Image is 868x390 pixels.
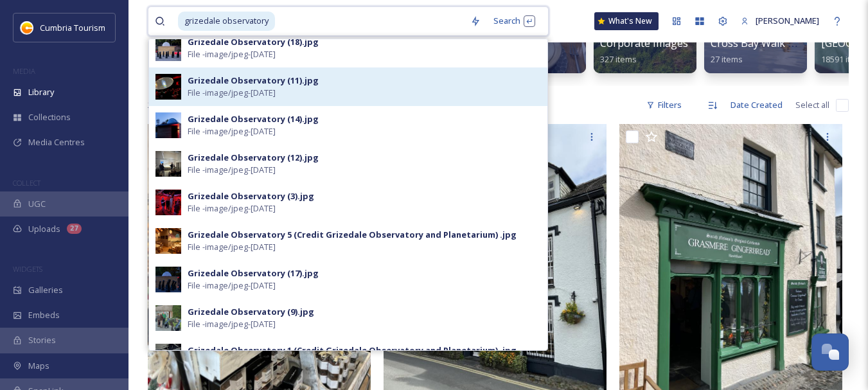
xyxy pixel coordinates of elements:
span: Cross Bay Walk 2024 [711,36,811,50]
span: Maps [28,360,49,372]
img: 9dd6637a-c98d-48e3-a675-f03342b790d6.jpg [155,112,181,138]
div: Grizedale Observatory (9).jpg [188,306,314,318]
span: File - image/jpeg - [DATE] [188,125,276,137]
div: Search [487,8,542,33]
span: Embeds [28,309,60,321]
span: grizedale observatory [178,12,275,30]
span: UGC [28,198,46,210]
span: 327 items [600,53,637,65]
div: Grizedale Observatory 1 (Credit Grizedale Observatory and Planetarium) .jpg [188,344,517,357]
div: Grizedale Observatory 5 (Credit Grizedale Observatory and Planetarium) .jpg [188,229,517,241]
img: images.jpg [21,21,33,34]
span: 285 file s [148,99,178,111]
span: File - image/jpeg - [DATE] [188,202,276,215]
span: File - image/jpeg - [DATE] [188,279,276,292]
div: Grizedale Observatory (17).jpg [188,267,319,279]
span: 18591 items [821,53,867,65]
span: Collections [28,111,71,123]
span: [PERSON_NAME] [756,15,819,26]
img: 7911d904-9525-4105-ae69-58fbcd094cb2.jpg [155,190,181,215]
div: Grizedale Observatory (14).jpg [188,113,319,125]
img: 1a6b0892-9a76-4703-b20b-01b80e5c068f.jpg [155,305,181,331]
img: 170e7809-927d-4e71-9f33-236646aba738.jpg [155,344,181,369]
span: MEDIA [13,66,35,76]
div: 27 [67,224,82,234]
span: 27 items [711,53,743,65]
div: Grizedale Observatory (18).jpg [188,36,319,48]
img: 166b7eaa-c1cc-4cc0-b540-d83b8dd721e4.jpg [155,228,181,254]
span: WIDGETS [13,264,42,274]
span: Media Centres [28,136,85,148]
a: [PERSON_NAME] [734,8,826,33]
span: Galleries [28,284,63,296]
img: 39c66f3d-b890-4fe3-b3e7-f9b8bfb03fea.jpg [155,267,181,292]
a: What's New [594,12,659,30]
span: File - image/jpeg - [DATE] [188,48,276,60]
div: Date Created [724,93,789,118]
span: Cumbria Tourism [40,22,105,33]
span: Select all [795,99,829,111]
span: File - image/jpeg - [DATE] [188,318,276,330]
span: File - image/jpeg - [DATE] [188,164,276,176]
span: Corporate Images [600,36,688,50]
div: Filters [640,93,688,118]
img: 665f12a7-c51b-40a7-ab3b-c04e9841b355.jpg [155,151,181,177]
button: Open Chat [811,333,849,371]
div: Grizedale Observatory (3).jpg [188,190,314,202]
span: Uploads [28,223,60,235]
span: File - image/jpeg - [DATE] [188,241,276,253]
span: Library [28,86,54,98]
span: File - image/jpeg - [DATE] [188,87,276,99]
div: Grizedale Observatory (12).jpg [188,152,319,164]
span: COLLECT [13,178,40,188]
img: 47faf832-aaf3-49db-9a4a-cb08429fae00.jpg [155,74,181,100]
img: d34732e4-df03-4a92-be4f-82aaf6b7a139.jpg [155,35,181,61]
span: Stories [28,334,56,346]
div: Grizedale Observatory (11).jpg [188,75,319,87]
